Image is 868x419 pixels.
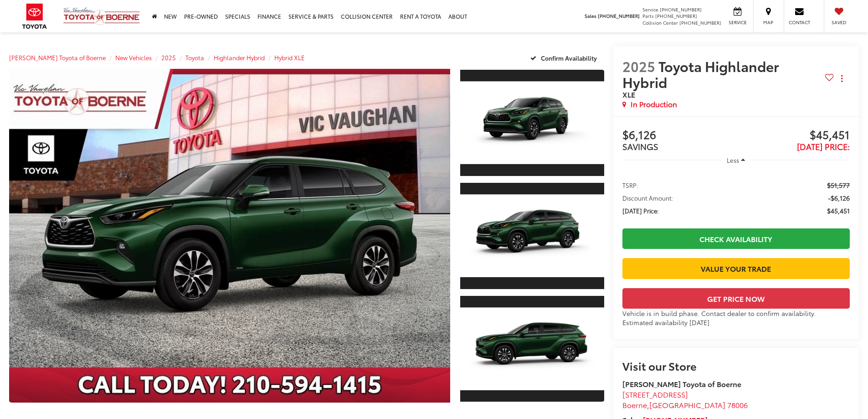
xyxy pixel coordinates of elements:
[736,129,850,142] span: $45,451
[274,53,305,62] a: Hybrid XLE
[598,12,640,19] span: [PHONE_NUMBER]
[185,53,204,62] a: Toyota
[460,69,604,177] a: Expand Photo 1
[63,7,140,26] img: Vic Vaughan Toyota of Boerne
[622,309,850,327] div: Vehicle is in build phase. Contact dealer to confirm availability. Estimated availability [DATE]
[727,156,739,164] span: Less
[622,258,850,279] a: Value Your Trade
[660,6,702,13] span: [PHONE_NUMBER]
[622,56,779,92] span: Toyota Highlander Hybrid
[622,181,638,190] span: TSRP:
[622,228,850,249] a: Check Availability
[214,53,265,62] a: Highlander Hybrid
[458,82,605,164] img: 2025 Toyota Highlander Hybrid Hybrid XLE
[622,288,850,309] button: Get Price Now
[622,399,748,410] span: ,
[827,181,850,190] span: $51,577
[9,69,450,403] a: Expand Photo 0
[758,19,778,26] span: Map
[727,19,748,26] span: Service
[622,193,673,202] span: Discount Amount:
[649,399,725,410] span: [GEOGRAPHIC_DATA]
[622,399,647,410] span: Boerne
[460,295,604,403] a: Expand Photo 3
[622,140,658,152] span: SAVINGS
[161,53,176,62] a: 2025
[622,360,850,372] h2: Visit our Store
[828,193,850,202] span: -$6,126
[541,54,597,62] span: Confirm Availability
[622,89,635,99] span: XLE
[655,12,697,19] span: [PHONE_NUMBER]
[5,67,454,404] img: 2025 Toyota Highlander Hybrid Hybrid XLE
[622,389,688,399] span: [STREET_ADDRESS]
[642,12,654,19] span: Parts
[622,129,736,142] span: $6,126
[642,19,678,26] span: Collision Center
[722,152,750,168] button: Less
[622,378,741,389] strong: [PERSON_NAME] Toyota of Boerne
[622,389,748,410] a: [STREET_ADDRESS] Boerne,[GEOGRAPHIC_DATA] 78006
[622,56,655,76] span: 2025
[585,12,596,19] span: Sales
[460,182,604,290] a: Expand Photo 2
[679,19,721,26] span: [PHONE_NUMBER]
[789,19,810,26] span: Contact
[834,71,850,87] button: Actions
[631,99,677,109] span: In Production
[797,140,850,152] span: [DATE] Price:
[525,50,604,66] button: Confirm Availability
[458,307,605,390] img: 2025 Toyota Highlander Hybrid Hybrid XLE
[841,75,842,82] span: dropdown dots
[827,206,850,215] span: $45,451
[622,206,659,215] span: [DATE] Price:
[9,53,106,62] a: [PERSON_NAME] Toyota of Boerne
[727,399,748,410] span: 78006
[458,195,605,277] img: 2025 Toyota Highlander Hybrid Hybrid XLE
[642,6,658,13] span: Service
[115,53,152,62] a: New Vehicles
[829,19,849,26] span: Saved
